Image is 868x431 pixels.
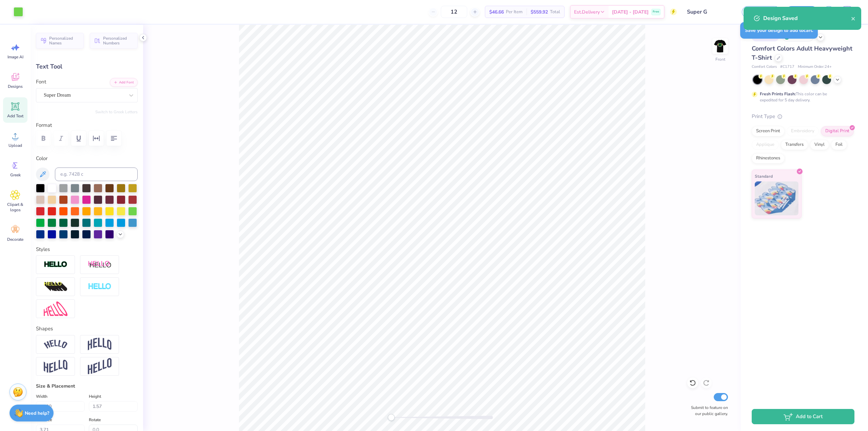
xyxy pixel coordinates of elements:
span: Minimum Order: 24 + [798,64,832,70]
div: Design Saved [763,14,851,22]
strong: Fresh Prints Flash: [760,91,796,97]
span: # C1717 [780,64,794,70]
input: – – [441,6,467,18]
img: Arch [88,338,112,351]
span: Free [653,9,659,14]
label: Styles [36,246,50,253]
span: Per Item [506,8,522,16]
img: Stroke [44,261,67,269]
span: Personalized Names [49,36,80,45]
div: Embroidery [787,126,819,136]
label: Submit to feature on our public gallery. [687,405,728,417]
label: Rotate [89,416,101,424]
label: Format [36,121,138,129]
div: Print Type [752,113,854,120]
img: 3D Illusion [44,281,67,292]
input: Untitled Design [682,5,732,19]
input: e.g. 7428 c [55,168,138,181]
label: Color [36,155,138,162]
button: close [851,14,856,22]
div: Vinyl [810,140,829,150]
span: Decorate [7,237,23,242]
span: $46.66 [489,8,504,16]
label: Font [36,78,46,86]
img: Flag [44,360,67,373]
span: Comfort Colors Adult Heavyweight T-Shirt [752,44,852,62]
img: Standard [755,181,798,215]
div: Text Tool [36,62,138,71]
div: Foil [831,140,847,150]
div: Transfers [781,140,808,150]
div: This color can be expedited for 5 day delivery. [760,91,843,103]
div: Front [715,56,725,62]
div: Rhinestones [752,153,785,163]
img: Negative Space [88,283,112,291]
span: Comfort Colors [752,64,777,70]
img: Front [713,39,727,53]
span: Designs [8,84,23,89]
span: Greek [10,172,21,178]
span: Image AI [7,54,23,60]
button: Save as [742,6,781,18]
button: Switch to Greek Letters [95,109,138,115]
span: Upload [8,143,22,148]
img: Shadow [88,260,112,269]
span: Personalized Numbers [103,36,134,45]
span: Total [550,8,560,16]
button: Add to Cart [752,409,854,424]
img: Arc [44,340,67,349]
span: [DATE] - [DATE] [612,8,649,16]
div: Applique [752,140,779,150]
div: Screen Print [752,126,785,136]
img: Rise [88,358,112,375]
span: Standard [755,173,773,180]
div: Save your design to add to cart . [740,22,818,39]
div: Size & Placement [36,383,138,390]
label: Height [89,392,101,400]
div: Digital Print [821,126,854,136]
button: Personalized Names [36,33,84,48]
span: Est. Delivery [574,8,600,16]
span: Add Text [7,113,23,119]
button: Personalized Numbers [90,33,138,48]
label: Shapes [36,325,53,333]
img: Free Distort [44,301,67,316]
div: Accessibility label [388,414,395,421]
span: Clipart & logos [4,202,26,213]
span: $559.92 [531,8,548,16]
label: Width [36,392,47,400]
button: Add Font [110,78,138,87]
strong: Need help? [25,410,49,416]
